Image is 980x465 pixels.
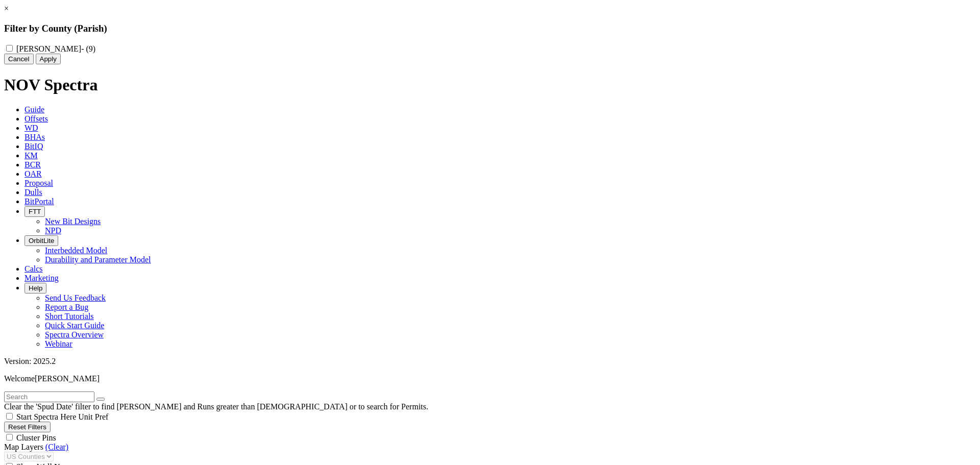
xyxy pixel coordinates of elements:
span: BCR [24,160,41,169]
span: BHAs [24,133,45,141]
span: Offsets [24,114,48,123]
a: (Clear) [45,443,68,451]
span: Start Spectra Here [16,412,76,421]
span: Map Layers [4,443,43,451]
input: Search [4,391,94,402]
a: Spectra Overview [45,330,104,339]
span: OAR [24,169,42,178]
a: NPD [45,226,61,235]
span: WD [24,124,38,132]
span: Marketing [24,274,59,282]
span: Guide [24,105,44,114]
span: OrbitLite [29,237,54,244]
label: [PERSON_NAME] [16,44,95,53]
h3: Filter by County (Parish) [4,23,976,34]
span: BitIQ [24,142,43,151]
span: Calcs [24,264,43,273]
span: BitPortal [24,197,54,206]
a: Interbedded Model [45,246,107,255]
a: Webinar [45,339,72,348]
h1: NOV Spectra [4,76,976,94]
div: Version: 2025.2 [4,357,976,366]
span: KM [24,151,38,160]
span: [PERSON_NAME] [35,374,100,383]
button: Apply [36,54,61,64]
button: Reset Filters [4,422,51,432]
span: FTT [29,208,41,215]
span: Clear the 'Spud Date' filter to find [PERSON_NAME] and Runs greater than [DEMOGRAPHIC_DATA] or to... [4,402,428,411]
span: Cluster Pins [16,433,56,442]
a: Quick Start Guide [45,321,104,330]
a: Short Tutorials [45,312,94,321]
a: × [4,4,9,13]
a: Durability and Parameter Model [45,255,151,264]
a: Send Us Feedback [45,293,106,302]
p: Welcome [4,374,976,383]
span: Proposal [24,179,53,187]
span: Unit Pref [78,412,108,421]
button: Cancel [4,54,34,64]
a: New Bit Designs [45,217,101,226]
span: Dulls [24,188,42,197]
span: - (9) [81,44,95,53]
span: Help [29,284,42,292]
a: Report a Bug [45,303,88,311]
